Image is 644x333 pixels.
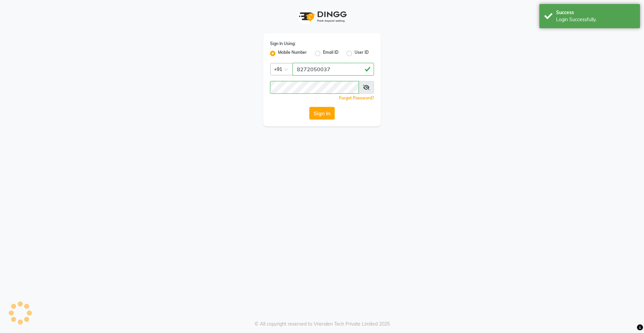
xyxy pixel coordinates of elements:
label: Mobile Number [278,49,307,57]
label: Sign In Using: [270,41,296,47]
input: Username [292,63,374,76]
label: Email ID [323,49,338,57]
a: Forgot Password? [339,95,374,100]
img: logo1.svg [295,7,349,27]
div: Success [556,9,635,16]
div: Login Successfully. [556,16,635,23]
input: Username [270,81,359,94]
label: User ID [355,49,369,57]
button: Sign In [309,107,335,120]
